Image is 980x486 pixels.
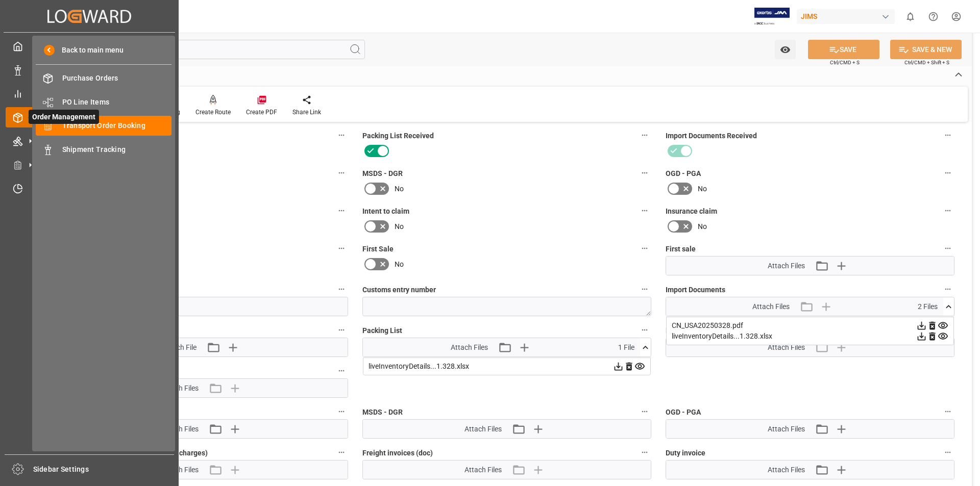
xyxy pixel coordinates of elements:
[451,342,488,353] span: Attach Files
[335,166,348,180] button: Customs documents sent to broker
[808,40,879,59] button: SAVE
[941,242,954,255] button: First sale
[698,221,707,232] span: No
[395,221,404,232] span: No
[6,60,173,80] a: Data Management
[395,184,404,194] span: No
[904,59,949,66] span: Ctrl/CMD + Shift + S
[890,40,962,59] button: SAVE & NEW
[941,129,954,142] button: Import Documents Received
[666,407,701,418] span: OGD - PGA
[752,301,790,312] span: Attach Files
[941,283,954,296] button: Import Documents
[62,144,172,155] span: Shipment Tracking
[666,168,701,179] span: OGD - PGA
[6,178,173,198] a: Timeslot Management V2
[638,323,651,337] button: Packing List
[797,7,899,26] button: JIMS
[335,283,348,296] button: Customs clearance date
[899,5,922,28] button: show 0 new notifications
[47,40,365,59] input: Search Fields
[6,84,173,104] a: My Reports
[362,131,434,141] span: Packing List Received
[335,129,348,142] button: Shipping instructions SENT
[698,184,707,194] span: No
[163,342,197,353] span: Attach File
[638,242,651,255] button: First Sale
[36,68,171,88] a: Purchase Orders
[55,45,124,56] span: Back to main menu
[362,244,394,254] span: First Sale
[335,446,348,459] button: Quote (Freight and/or any additional charges)
[941,446,954,459] button: Duty invoice
[362,407,403,418] span: MSDS - DGR
[335,323,348,337] button: Shipping Letter of Instructions
[666,244,696,254] span: First sale
[362,206,409,217] span: Intent to claim
[638,283,651,296] button: Customs entry number
[672,331,948,342] div: liveInventoryDetails...1.328.xlsx
[292,108,321,117] div: Share Link
[941,204,954,217] button: Insurance claim
[918,301,938,312] span: 2 Files
[672,320,948,331] div: CN_USA20250328.pdf
[395,259,404,270] span: No
[638,405,651,418] button: MSDS - DGR
[161,383,199,394] span: Attach Files
[362,285,436,295] span: Customs entry number
[6,36,173,56] a: My Cockpit
[335,364,348,377] button: Invoice from the Supplier (doc)
[362,168,403,179] span: MSDS - DGR
[666,131,757,141] span: Import Documents Received
[246,108,277,117] div: Create PDF
[666,325,796,336] span: Master [PERSON_NAME] of Lading (doc)
[362,448,433,458] span: Freight invoices (doc)
[335,204,348,217] button: Receiving report
[754,8,790,25] img: Exertis%20JAM%20-%20Email%20Logo.jpg_1722504956.jpg
[638,446,651,459] button: Freight invoices (doc)
[36,116,171,136] a: Transport Order Booking
[62,120,172,131] span: Transport Order Booking
[797,9,895,24] div: JIMS
[195,108,231,117] div: Create Route
[62,73,172,84] span: Purchase Orders
[464,465,502,475] span: Attach Files
[362,325,402,336] span: Packing List
[161,465,199,475] span: Attach Files
[666,448,705,458] span: Duty invoice
[59,297,348,316] input: DD.MM.YYYY
[768,424,805,434] span: Attach Files
[922,5,945,28] button: Help Center
[830,59,860,66] span: Ctrl/CMD + S
[335,405,348,418] button: Preferential tariff
[941,405,954,418] button: OGD - PGA
[33,464,175,475] span: Sidebar Settings
[775,40,796,59] button: open menu
[666,206,717,217] span: Insurance claim
[768,465,805,475] span: Attach Files
[618,342,634,353] span: 1 File
[638,204,651,217] button: Intent to claim
[335,242,348,255] button: Carrier /Forwarder claim
[941,166,954,180] button: OGD - PGA
[768,342,805,353] span: Attach Files
[768,261,805,271] span: Attach Files
[369,361,645,372] div: liveInventoryDetails...1.328.xlsx
[36,92,171,112] a: PO Line Items
[62,97,172,108] span: PO Line Items
[666,285,725,295] span: Import Documents
[464,424,502,434] span: Attach Files
[36,139,171,159] a: Shipment Tracking
[29,110,99,124] span: Order Management
[638,166,651,180] button: MSDS - DGR
[161,424,199,434] span: Attach Files
[638,129,651,142] button: Packing List Received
